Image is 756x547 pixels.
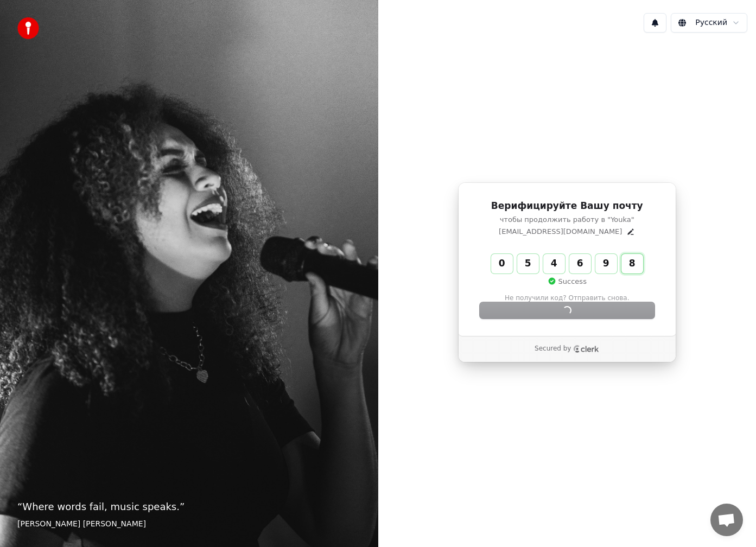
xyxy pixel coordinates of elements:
[548,277,587,287] p: Success
[573,345,599,353] a: Clerk logo
[710,504,743,536] a: Открытый чат
[535,345,571,353] p: Secured by
[480,215,655,225] p: чтобы продолжить работу в "Youka"
[626,227,635,236] button: Edit
[17,519,361,530] footer: [PERSON_NAME] [PERSON_NAME]
[17,17,39,39] img: youka
[491,254,665,273] input: Enter verification code
[17,499,361,514] p: “ Where words fail, music speaks. ”
[480,200,655,213] h1: Верифицируйте Вашу почту
[499,227,622,237] p: [EMAIL_ADDRESS][DOMAIN_NAME]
